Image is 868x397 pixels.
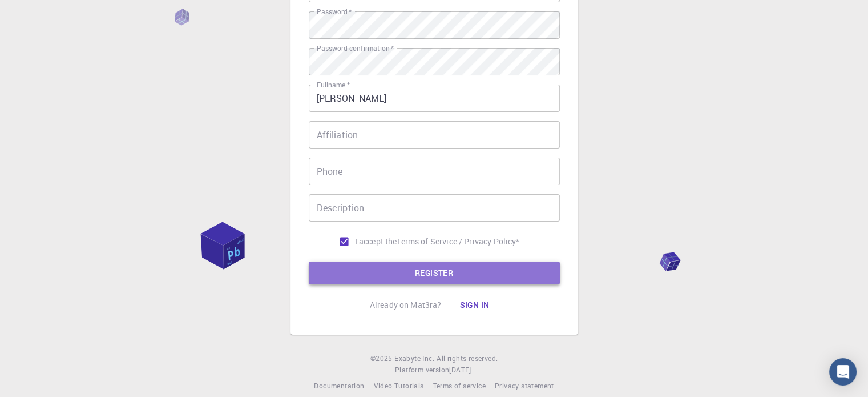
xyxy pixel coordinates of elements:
[449,365,473,374] span: [DATE] .
[397,236,519,247] a: Terms of Service / Privacy Policy*
[395,364,449,376] span: Platform version
[373,381,423,390] span: Video Tutorials
[394,353,434,364] a: Exabyte Inc.
[433,381,485,390] span: Terms of service
[394,354,434,363] span: Exabyte Inc.
[355,236,397,247] span: I accept the
[449,364,473,376] a: [DATE].
[317,80,350,90] label: Fullname
[373,380,423,392] a: Video Tutorials
[495,380,554,392] a: Privacy statement
[829,358,857,386] div: Open Intercom Messenger
[314,381,364,390] span: Documentation
[314,380,364,392] a: Documentation
[433,380,485,392] a: Terms of service
[450,294,498,316] button: Sign in
[370,353,394,364] span: © 2025
[317,7,352,17] label: Password
[309,262,560,284] button: REGISTER
[317,43,394,53] label: Password confirmation
[495,381,554,390] span: Privacy statement
[370,299,442,311] p: Already on Mat3ra?
[437,353,498,364] span: All rights reserved.
[397,236,519,247] p: Terms of Service / Privacy Policy *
